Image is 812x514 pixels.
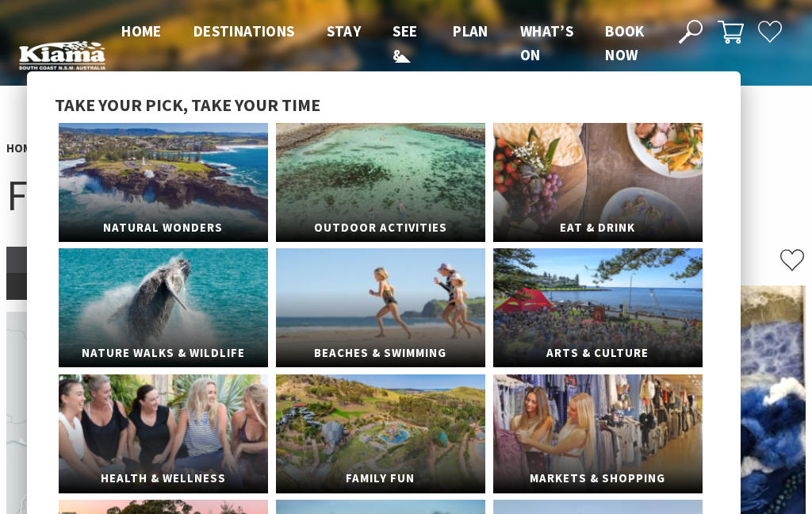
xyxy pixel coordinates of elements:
[520,21,573,64] span: What’s On
[55,94,320,116] span: Take your pick, take your time
[6,167,806,223] h1: Fibre Art Workshop
[493,339,703,368] span: Arts & Culture
[6,140,38,156] a: Home
[493,464,703,493] span: Markets & Shopping
[276,339,485,368] span: Beaches & Swimming
[193,21,295,40] span: Destinations
[59,464,268,493] span: Health & Wellness
[453,21,488,40] span: Plan
[105,19,661,91] nav: Main Menu
[327,21,362,40] span: Stay
[6,247,264,273] p: [DATE]
[393,21,417,89] span: See & Do
[19,40,105,71] img: Kiama Logo
[276,464,485,493] span: Family Fun
[276,213,485,243] span: Outdoor Activities
[493,213,703,243] span: Eat & Drink
[6,273,264,299] p: $260
[59,339,268,368] span: Nature Walks & Wildlife
[121,21,162,40] span: Home
[59,213,268,243] span: Natural Wonders
[605,21,645,64] span: Book now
